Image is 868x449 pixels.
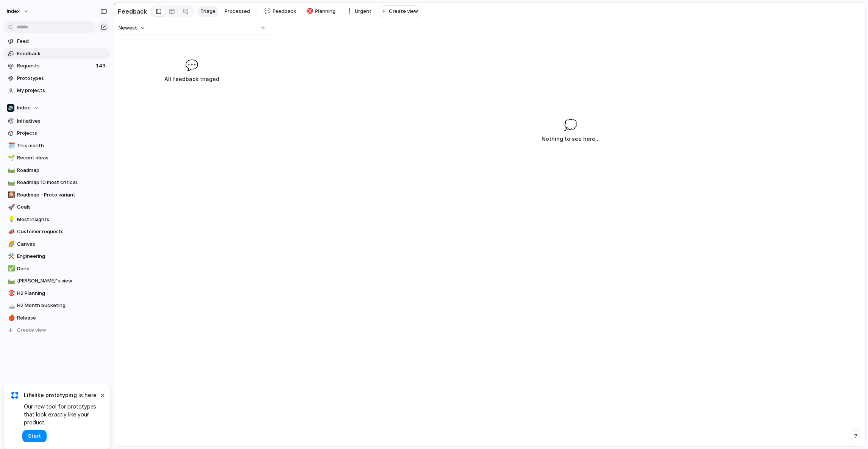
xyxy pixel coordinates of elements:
div: 🍎Release [4,312,110,324]
span: This month [17,142,107,150]
div: ✅ [8,264,13,273]
button: 🌈 [7,240,14,248]
button: Create view [378,5,422,17]
a: 🎯Planning [302,6,339,17]
span: Initiatives [17,117,107,125]
button: 🗓️ [7,142,14,150]
div: 🎯 [306,7,312,16]
div: 🎇 [8,190,13,199]
div: 🛤️ [8,166,13,175]
a: Projects [4,128,110,139]
div: 🛤️Roadmap [4,165,110,176]
div: ❗ [346,7,351,16]
button: 🎯 [7,290,14,297]
span: Most insights [17,216,107,223]
button: 🛤️ [7,179,14,186]
span: Roadmap - Proto variant [17,191,107,199]
span: Lifelike prototyping is here [24,392,98,399]
span: Release [17,314,107,322]
a: Processed [222,6,253,17]
button: 🎯 [305,8,313,15]
span: Customer requests [17,228,107,235]
span: 143 [96,62,107,70]
span: [PERSON_NAME]'s view [17,277,107,285]
div: 🎯H2 Planning [4,288,110,299]
a: 🛤️[PERSON_NAME]'s view [4,275,110,287]
a: 💬Feedback [259,6,299,17]
span: Triage [200,8,215,15]
button: Newest [117,23,147,33]
a: Initiatives [4,115,110,127]
div: 🌱Recent ideas [4,152,110,164]
span: Requests [17,62,94,70]
div: 💬 [264,7,269,16]
span: Goals [17,203,107,211]
div: 🎯 [8,289,13,298]
a: 🗓️This month [4,140,110,151]
button: 🏔️ [7,302,14,309]
span: Canvas [17,240,107,248]
button: 🛤️ [7,277,14,285]
a: ✅Done [4,263,110,274]
div: 💡 [8,215,13,224]
span: H2 Planning [17,290,107,297]
a: 🚀Goals [4,201,110,213]
button: 🛤️ [7,167,14,174]
span: 💭 [564,117,577,133]
div: 🏔️ [8,301,13,310]
button: 🌱 [7,154,14,162]
a: ❗Urgent [342,6,375,17]
span: 💬 [185,57,198,73]
button: Index [3,5,33,17]
span: Recent ideas [17,154,107,162]
a: Requests143 [4,60,110,72]
span: Processed [225,8,250,15]
span: Engineering [17,253,107,260]
span: Projects [17,129,107,137]
div: 🗓️ [8,141,13,150]
button: Index [4,102,110,114]
button: Dismiss [98,390,107,399]
div: 📣 [8,228,13,236]
a: My projects [4,85,110,96]
div: 🛤️Roadmap 10 most critical [4,177,110,188]
span: Done [17,265,107,273]
button: ❗ [345,8,352,15]
button: Create view [4,324,110,336]
button: ✅ [7,265,14,273]
span: Prototypes [17,75,107,82]
span: Feedback [273,8,296,15]
a: 📣Customer requests [4,226,110,237]
div: 🛤️ [8,277,13,285]
div: ⚒️ [8,252,13,261]
span: Index [17,104,30,112]
span: Roadmap 10 most critical [17,179,107,186]
span: Urgent [355,8,372,15]
div: 💡Most insights [4,214,110,225]
span: Start [28,432,41,440]
button: 🎇 [7,191,14,199]
span: Our new tool for prototypes that look exactly like your product. [24,402,98,426]
span: Planning [315,8,336,15]
div: 🚀 [8,203,13,212]
span: Create view [17,326,46,334]
a: ⚒️Engineering [4,251,110,262]
h2: Feedback [118,7,147,16]
button: 💬 [262,8,270,15]
div: 🌈 [8,240,13,248]
button: 🚀 [7,203,14,211]
span: My projects [17,87,107,94]
span: H2 Month bucketing [17,302,107,309]
a: Prototypes [4,73,110,84]
a: 🎇Roadmap - Proto variant [4,189,110,201]
span: Create view [389,8,418,15]
span: Newest [119,24,137,32]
